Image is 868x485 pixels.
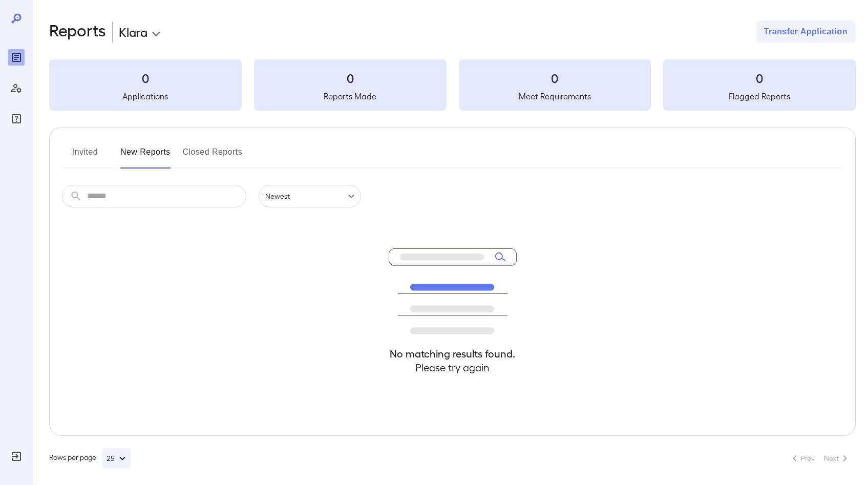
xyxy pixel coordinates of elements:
button: New Reports [120,144,171,168]
div: Rows per page [49,448,131,469]
button: Invited [62,144,108,168]
h5: Meet Requirements [459,90,651,102]
h4: No matching results found. [389,347,517,361]
button: Transfer Application [756,20,856,43]
h3: 0 [459,70,651,86]
h4: Please try again [389,361,517,374]
h2: Reports [49,20,106,43]
p: Klara [119,24,147,40]
h3: 0 [663,70,856,86]
div: FAQ [8,111,25,127]
summary: 0Applications0Reports Made0Meet Requirements0Flagged Reports [49,59,856,111]
h5: Flagged Reports [663,90,856,102]
div: Log Out [8,448,25,465]
h5: Applications [49,90,242,102]
h3: 0 [49,70,242,86]
button: Closed Reports [183,144,243,168]
button: 25 [102,448,131,469]
h5: Reports Made [254,90,447,102]
div: Newest [259,185,361,207]
div: Manage Users [8,80,25,96]
div: Reports [8,49,25,66]
nav: pagination navigation [784,450,856,467]
h3: 0 [254,70,447,86]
